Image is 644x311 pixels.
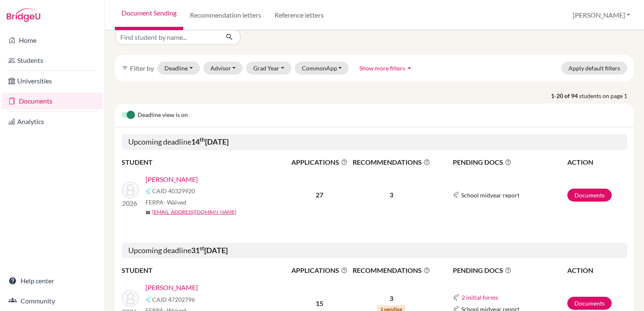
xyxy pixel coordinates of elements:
[290,265,349,275] span: APPLICATIONS
[122,290,139,307] img: Cardenas, David
[453,192,460,198] img: Common App logo
[157,62,200,75] button: Deadline
[122,198,139,208] p: 2026
[2,113,103,130] a: Analytics
[316,191,323,199] b: 27
[461,191,519,200] span: School midyear report
[152,187,195,195] span: CAID 40329920
[138,110,188,120] span: Deadline view is on
[122,265,289,276] th: STUDENT
[200,245,204,251] sup: st
[200,136,205,143] sup: th
[145,210,151,215] span: mail
[569,7,634,23] button: [PERSON_NAME]
[191,137,229,146] b: 14 [DATE]
[453,265,566,275] span: PENDING DOCS
[2,73,103,89] a: Universities
[290,157,349,167] span: APPLICATIONS
[152,295,195,304] span: CAID 47202796
[152,208,236,216] a: [EMAIL_ADDRESS][DOMAIN_NAME]
[2,52,103,69] a: Students
[145,198,186,207] span: FERPA
[551,91,579,100] strong: 1-20 of 94
[350,157,432,167] span: RECOMMENDATIONS
[145,282,198,293] a: [PERSON_NAME]
[350,293,432,303] p: 3
[2,293,103,309] a: Community
[567,297,612,310] a: Documents
[122,134,627,150] h5: Upcoming deadline
[145,188,152,194] img: Common App logo
[295,62,349,75] button: CommonApp
[579,91,634,100] span: students on page 1
[122,243,627,259] h5: Upcoming deadline
[7,8,40,22] img: Bridge-U
[246,62,291,75] button: Grad Year
[350,190,432,200] p: 3
[453,294,460,301] img: Common App logo
[567,189,612,202] a: Documents
[2,93,103,109] a: Documents
[461,293,499,302] button: 2 initial forms
[145,296,152,303] img: Common App logo
[567,157,627,168] th: ACTION
[352,62,421,75] button: Show more filtersarrow_drop_up
[316,299,323,307] b: 15
[145,174,198,184] a: [PERSON_NAME]
[561,62,627,75] button: Apply default filters
[122,157,289,168] th: STUDENT
[164,199,186,206] span: - Waived
[2,272,103,289] a: Help center
[203,62,243,75] button: Advisor
[453,157,566,167] span: PENDING DOCS
[350,265,432,275] span: RECOMMENDATIONS
[359,65,405,72] span: Show more filters
[115,29,219,45] input: Find student by name...
[122,65,128,71] i: filter_list
[130,64,154,72] span: Filter by
[122,181,139,198] img: Vazquez, Alejandro
[2,32,103,49] a: Home
[191,246,228,255] b: 31 [DATE]
[567,265,627,276] th: ACTION
[405,64,413,72] i: arrow_drop_up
